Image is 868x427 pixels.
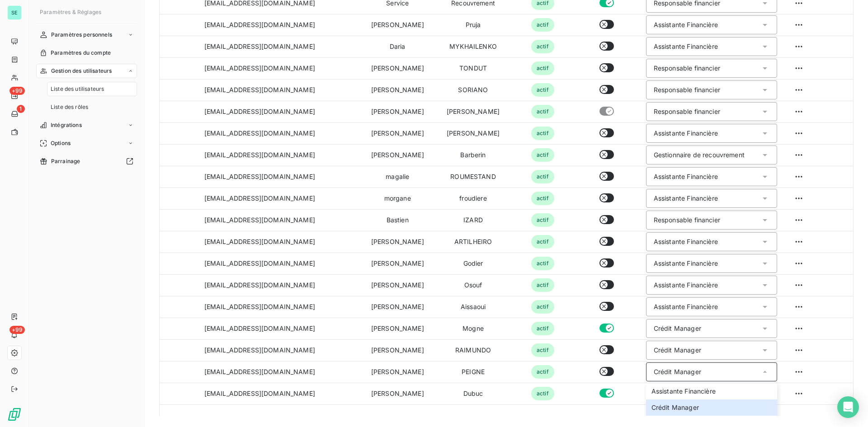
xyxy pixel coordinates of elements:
div: Crédit Manager [654,324,701,333]
span: actif [531,148,554,162]
a: Paramètres du compte [36,46,137,60]
span: Crédit Manager [651,403,699,412]
span: actif [531,235,554,249]
span: Liste des rôles [51,103,88,111]
span: actif [531,278,554,292]
div: Crédit Manager [654,346,701,355]
div: Assistante Financière [654,281,718,290]
div: Open Intercom Messenger [837,396,859,418]
span: Assistante Financière [651,387,716,396]
td: [PERSON_NAME] [360,339,435,361]
div: Assistante Financière [654,20,718,29]
td: [PERSON_NAME] [360,101,435,122]
div: Assistante Financière [654,172,718,181]
div: Assistante Financière [654,302,718,311]
td: [EMAIL_ADDRESS][DOMAIN_NAME] [160,122,360,144]
div: Assistante Financière [654,129,718,138]
td: Dubuc [435,383,511,404]
div: Responsable financier [654,85,720,94]
td: [PERSON_NAME] [360,79,435,101]
td: [EMAIL_ADDRESS][DOMAIN_NAME] [160,144,360,166]
td: ROUMESTAND [435,166,511,188]
span: Gestion des utilisateurs [51,67,112,75]
span: actif [531,40,554,53]
span: actif [531,322,554,335]
div: Assistante Financière [654,237,718,246]
span: Parrainage [51,157,80,165]
span: actif [531,127,554,140]
a: Liste des utilisateurs [47,82,137,96]
span: actif [531,365,554,379]
td: [PERSON_NAME] [360,253,435,274]
td: [EMAIL_ADDRESS][DOMAIN_NAME] [160,14,360,36]
span: Liste des utilisateurs [51,85,104,93]
span: Paramètres personnels [51,31,112,39]
td: [PERSON_NAME] [360,361,435,383]
span: actif [531,257,554,270]
td: [EMAIL_ADDRESS][DOMAIN_NAME] [160,101,360,122]
td: Godier [435,253,511,274]
span: actif [531,170,554,183]
td: [EMAIL_ADDRESS][DOMAIN_NAME] [160,209,360,231]
td: [EMAIL_ADDRESS][DOMAIN_NAME] [160,296,360,318]
td: [PERSON_NAME] [360,383,435,404]
span: Paramètres & Réglages [40,9,101,15]
td: Barberin [435,144,511,166]
td: PEIGNE [435,361,511,383]
span: actif [531,105,554,118]
div: Assistante Financière [654,259,718,268]
td: [EMAIL_ADDRESS][DOMAIN_NAME] [160,231,360,253]
td: [PERSON_NAME] [360,274,435,296]
td: [PERSON_NAME] [360,296,435,318]
td: [EMAIL_ADDRESS][DOMAIN_NAME] [160,383,360,404]
td: MYKHAILENKO [435,36,511,57]
img: Logo LeanPay [7,407,22,422]
td: [EMAIL_ADDRESS][DOMAIN_NAME] [160,274,360,296]
div: SE [7,5,22,20]
div: Crédit Manager [654,367,701,376]
td: [EMAIL_ADDRESS][DOMAIN_NAME] [160,166,360,188]
div: Responsable financier [654,216,720,225]
td: RAIMUNDO [435,339,511,361]
div: Assistante Financière [654,42,718,51]
span: +99 [9,326,25,334]
span: actif [531,192,554,205]
span: actif [531,343,554,357]
div: Responsable financier [654,107,720,116]
td: [PERSON_NAME] [360,57,435,79]
td: [PERSON_NAME] [360,122,435,144]
td: [EMAIL_ADDRESS][DOMAIN_NAME] [160,253,360,274]
span: 1 [17,105,25,113]
span: actif [531,18,554,32]
div: Gestionnaire de recouvrement [654,150,745,160]
td: [EMAIL_ADDRESS][DOMAIN_NAME] [160,339,360,361]
span: +99 [9,87,25,95]
td: [EMAIL_ADDRESS][DOMAIN_NAME] [160,57,360,79]
td: [PERSON_NAME] [360,231,435,253]
td: [PERSON_NAME] [360,144,435,166]
td: [EMAIL_ADDRESS][DOMAIN_NAME] [160,79,360,101]
span: actif [531,61,554,75]
td: morgane [360,188,435,209]
td: Osouf [435,274,511,296]
td: SORIANO [435,79,511,101]
td: Aissaoui [435,296,511,318]
td: [PERSON_NAME] [435,122,511,144]
td: magalie [360,166,435,188]
span: Options [51,139,71,147]
span: Paramètres du compte [51,49,111,57]
a: Parrainage [36,154,137,169]
span: actif [531,213,554,227]
td: Bastien [360,209,435,231]
td: [EMAIL_ADDRESS][DOMAIN_NAME] [160,188,360,209]
td: Daria [360,36,435,57]
td: [PERSON_NAME] [360,14,435,36]
td: [EMAIL_ADDRESS][DOMAIN_NAME] [160,361,360,383]
a: Liste des rôles [47,100,137,114]
td: Mogne [435,318,511,339]
td: [EMAIL_ADDRESS][DOMAIN_NAME] [160,318,360,339]
span: actif [531,83,554,97]
div: Responsable financier [654,64,720,73]
div: Assistante Financière [654,194,718,203]
td: TONDUT [435,57,511,79]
